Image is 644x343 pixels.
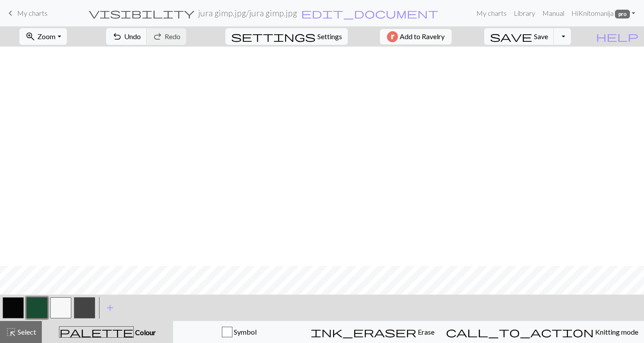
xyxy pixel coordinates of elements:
i: Settings [231,31,316,42]
span: Erase [416,328,434,336]
button: Add to Ravelry [380,29,452,44]
span: Knitting mode [594,328,638,336]
span: Symbol [232,328,257,336]
span: zoom_in [25,30,36,43]
button: Colour [42,321,173,343]
h2: jura gimp.jpg / jura gimp.jpg [198,8,297,18]
button: Symbol [173,321,305,343]
span: Select [16,328,36,336]
span: Undo [124,32,141,40]
a: My charts [473,4,510,22]
span: Add to Ravelry [400,31,445,42]
img: Ravelry [387,31,398,42]
span: Zoom [37,32,55,40]
span: keyboard_arrow_left [5,7,16,19]
span: edit_document [301,7,438,19]
button: SettingsSettings [225,28,348,45]
span: My charts [17,9,48,17]
a: HiKnitomanija pro [568,4,639,22]
button: Erase [305,321,440,343]
span: save [490,30,532,43]
span: palette [59,326,133,338]
button: Undo [106,28,147,45]
span: add [105,302,115,314]
span: settings [231,30,316,43]
span: ink_eraser [311,326,416,338]
span: undo [112,30,122,43]
span: visibility [89,7,195,19]
button: Zoom [19,28,66,45]
span: pro [615,10,630,18]
span: Save [534,32,548,40]
a: Library [510,4,539,22]
button: Save [484,28,554,45]
span: highlight_alt [6,326,16,338]
a: Manual [539,4,568,22]
span: Colour [134,328,156,336]
a: My charts [5,6,48,21]
span: Settings [317,31,342,42]
button: Knitting mode [440,321,644,343]
span: call_to_action [446,326,594,338]
span: help [596,30,638,43]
